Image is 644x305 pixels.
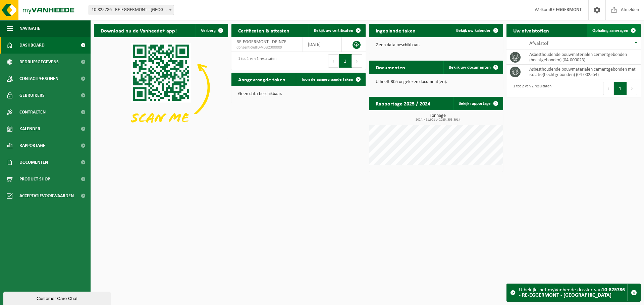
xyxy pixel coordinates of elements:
[19,104,46,121] span: Contracten
[19,187,74,204] span: Acceptatievoorwaarden
[235,54,276,68] div: 1 tot 1 van 1 resultaten
[309,24,365,37] a: Bekijk uw certificaten
[506,24,556,37] h2: Uw afvalstoffen
[201,28,216,33] span: Verberg
[519,287,625,298] strong: 10-825786 - RE-EGGERMONT - [GEOGRAPHIC_DATA]
[372,113,503,122] h3: Tonnage
[94,37,228,138] img: Download de VHEPlus App
[453,97,502,110] a: Bekijk rapportage
[524,65,641,79] td: asbesthoudende bouwmaterialen cementgebonden met isolatie(hechtgebonden) (04-002554)
[456,28,491,33] span: Bekijk uw kalender
[231,24,296,37] h2: Certificaten & attesten
[19,20,40,37] span: Navigatie
[627,82,637,95] button: Next
[19,54,59,70] span: Bedrijfsgegevens
[19,137,45,154] span: Rapportage
[352,54,362,68] button: Next
[369,61,412,74] h2: Documenten
[369,24,422,37] h2: Ingeplande taken
[19,154,48,171] span: Documenten
[524,50,641,65] td: asbesthoudende bouwmaterialen cementgebonden (hechtgebonden) (04-000023)
[231,73,292,86] h2: Aangevraagde taken
[328,54,339,68] button: Previous
[529,41,548,46] span: Afvalstof
[376,80,496,84] p: U heeft 305 ongelezen document(en).
[236,45,298,50] span: Consent-SelfD-VEG2300009
[19,70,58,87] span: Contactpersonen
[89,5,174,15] span: 10-825786 - RE-EGGERMONT - DEINZE
[519,284,627,301] div: U bekijkt het myVanheede dossier van
[339,54,352,68] button: 1
[372,118,503,122] span: 2024: 421,901 t - 2025: 353,391 t
[301,77,353,82] span: Toon de aangevraagde taken
[19,121,40,137] span: Kalender
[314,28,353,33] span: Bekijk uw certificaten
[614,82,627,95] button: 1
[369,97,437,110] h2: Rapportage 2025 / 2024
[296,73,365,86] a: Toon de aangevraagde taken
[587,24,640,37] a: Ophaling aanvragen
[238,92,359,96] p: Geen data beschikbaar.
[236,40,286,45] span: RE-EGGERMONT - DEINZE
[196,24,227,37] button: Verberg
[451,24,502,37] a: Bekijk uw kalender
[510,81,551,96] div: 1 tot 2 van 2 resultaten
[94,24,183,37] h2: Download nu de Vanheede+ app!
[19,37,45,54] span: Dashboard
[550,7,582,12] strong: RE EGGERMONT
[376,43,496,48] p: Geen data beschikbaar.
[603,82,614,95] button: Previous
[303,37,342,52] td: [DATE]
[443,61,502,74] a: Bekijk uw documenten
[592,28,628,33] span: Ophaling aanvragen
[89,5,174,15] span: 10-825786 - RE-EGGERMONT - DEINZE
[19,171,50,187] span: Product Shop
[449,65,491,70] span: Bekijk uw documenten
[3,290,112,305] iframe: chat widget
[19,87,45,104] span: Gebruikers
